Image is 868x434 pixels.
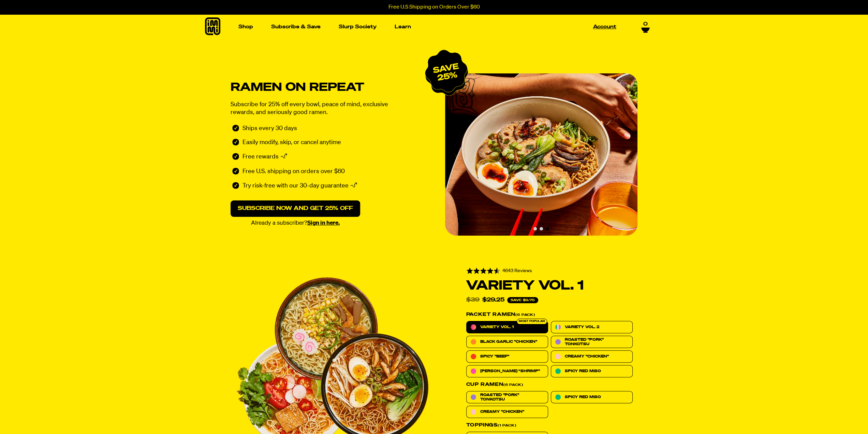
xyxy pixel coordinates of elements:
[565,369,601,373] span: Spicy Red Miso
[242,182,349,191] p: Try risk-free with our 30-day guarantee
[480,325,514,329] span: Variety Vol. 1
[480,339,537,344] span: Black Garlic "Chicken"
[533,227,549,230] div: Carousel pagination
[466,312,633,317] label: (6 Pack)
[480,369,540,373] span: [PERSON_NAME] “Shrimp”
[466,312,516,317] o: Packet Ramen
[507,297,538,303] span: Save $9.75
[268,22,323,32] a: Subscribe & Save
[565,354,609,359] span: Creamy "Chicken"
[480,393,544,402] span: Roasted "Pork" Tonkotsu
[231,83,428,92] h1: Ramen on repeat
[565,325,599,329] span: Variety Vol. 2
[480,354,509,359] span: Spicy "Beef"
[392,22,414,32] a: Learn
[231,220,360,226] p: Already a subscriber?
[482,297,504,303] div: $29.25
[236,22,256,32] a: Shop
[643,21,648,27] span: 0
[466,297,480,303] del: $39
[336,22,379,32] a: Slurp Society
[242,125,297,132] p: Ships every 30 days
[231,101,404,116] p: Subscribe for 25% off every bowl, peace of mind, exclusive rewards, and seriously good ramen.
[388,4,480,10] p: Free U.S Shipping on Orders Over $60
[517,319,547,324] div: Most Popular
[466,280,633,292] h1: Variety Vol. 1
[480,409,524,414] span: Creamy "Chicken"
[502,268,532,273] span: 4643 Reviews
[466,423,498,428] o: Toppings
[242,153,279,162] p: Free rewards
[565,337,628,346] span: Roasted "Pork" Tonkotsu
[641,21,650,32] a: 0
[231,200,360,217] a: Subscribe now and get 25% off
[445,73,637,236] div: Slide 3 of 3
[242,168,345,176] p: Free U.S. shipping on orders over $60
[466,423,633,428] label: (1 pack)
[236,14,619,39] nav: Main navigation
[466,382,503,387] o: Cup Ramen
[242,139,341,146] p: Easily modify, skip, or cancel anytime
[590,22,619,32] a: Account
[307,220,340,226] a: Sign in here.
[565,395,601,399] span: Spicy Red Miso
[466,382,633,387] label: (6 Pack)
